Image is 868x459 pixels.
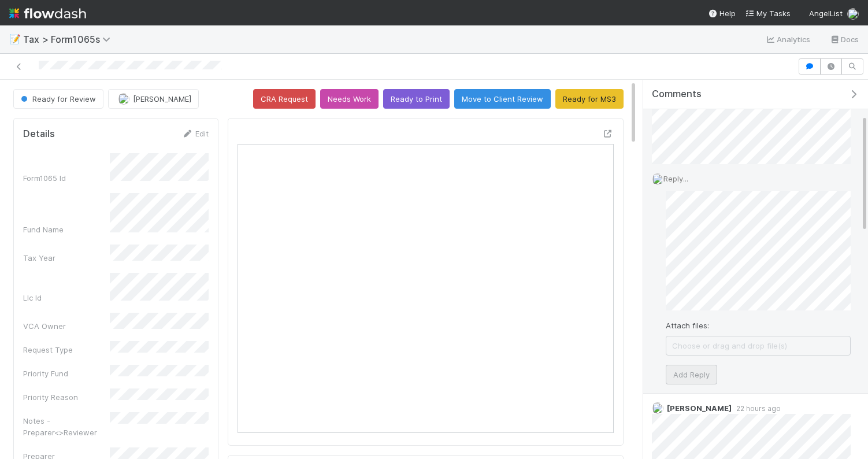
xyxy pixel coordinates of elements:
[108,89,199,109] button: [PERSON_NAME]
[667,404,732,413] span: [PERSON_NAME]
[23,172,110,184] div: Form1065 Id
[847,8,859,20] img: avatar_4aa8e4fd-f2b7-45ba-a6a5-94a913ad1fe4.png
[23,391,110,403] div: Priority Reason
[23,252,110,264] div: Tax Year
[320,89,379,109] button: Needs Work
[666,320,709,331] label: Attach files:
[663,174,688,183] span: Reply...
[666,365,717,384] button: Add Reply
[765,32,811,46] a: Analytics
[652,88,702,100] span: Comments
[666,336,850,355] span: Choose or drag and drop file(s)
[383,89,450,109] button: Ready to Print
[23,128,55,140] h5: Details
[454,89,551,109] button: Move to Client Review
[708,8,736,19] div: Help
[253,89,316,109] button: CRA Request
[133,94,191,103] span: [PERSON_NAME]
[652,173,663,185] img: avatar_4aa8e4fd-f2b7-45ba-a6a5-94a913ad1fe4.png
[809,9,843,18] span: AngelList
[745,8,791,19] a: My Tasks
[23,368,110,379] div: Priority Fund
[23,415,110,438] div: Notes - Preparer<>Reviewer
[118,93,129,105] img: avatar_66854b90-094e-431f-b713-6ac88429a2b8.png
[23,224,110,235] div: Fund Name
[23,292,110,303] div: Llc Id
[181,129,209,138] a: Edit
[9,34,21,44] span: 📝
[23,344,110,356] div: Request Type
[732,404,781,413] span: 22 hours ago
[23,34,116,45] span: Tax > Form1065s
[555,89,624,109] button: Ready for MS3
[829,32,859,46] a: Docs
[23,320,110,332] div: VCA Owner
[745,9,791,18] span: My Tasks
[9,3,86,23] img: logo-inverted-e16ddd16eac7371096b0.svg
[652,402,663,414] img: avatar_66854b90-094e-431f-b713-6ac88429a2b8.png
